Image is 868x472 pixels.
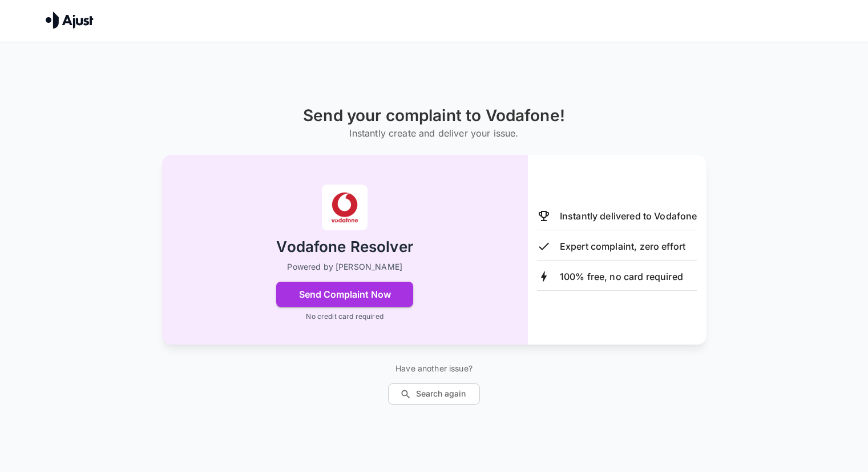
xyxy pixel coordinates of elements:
p: Instantly delivered to Vodafone [560,209,697,223]
button: Search again [388,383,480,405]
img: Ajust [46,11,94,29]
button: Send Complaint Now [276,282,413,307]
p: Powered by [PERSON_NAME] [287,261,402,273]
h2: Vodafone Resolver [276,237,413,257]
p: Have another issue? [388,363,480,374]
h1: Send your complaint to Vodafone! [303,106,565,125]
h6: Instantly create and deliver your issue. [303,125,565,141]
p: 100% free, no card required [560,270,683,283]
p: No credit card required [306,311,383,322]
p: Expert complaint, zero effort [560,239,685,253]
img: Vodafone [322,185,368,230]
